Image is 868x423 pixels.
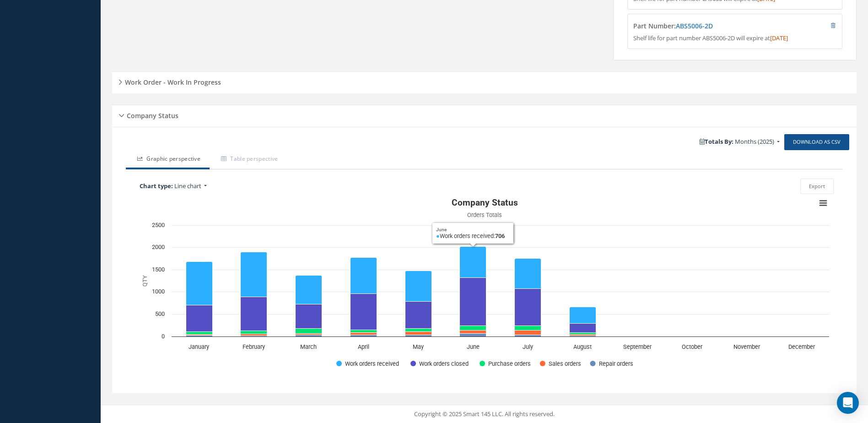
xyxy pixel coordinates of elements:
path: May, 612. Work orders closed. [405,302,432,329]
b: Totals By: [700,137,733,146]
span: Line chart [174,182,201,190]
div: Copyright © 2025 Smart 145 LLC. All rights reserved. [110,410,859,419]
path: August, 212. Work orders closed. [570,324,596,333]
path: February, 1,011. Work orders received. [241,252,267,297]
text: Orders Totals [467,211,502,218]
g: Work orders received, bar series 1 of 5 with 12 bars. [186,247,814,337]
a: ABS5006-2D [676,22,713,30]
span: : [674,22,713,30]
text: Company Status [452,197,518,208]
button: Show Sales orders [540,359,580,367]
text: August [573,343,592,350]
button: Show Repair orders [590,359,634,367]
text: January [189,343,209,350]
b: Chart type: [140,182,173,190]
g: Work orders closed, bar series 2 of 5 with 12 bars. [186,278,814,337]
path: July, 105. Purchase orders. [515,326,541,331]
a: Chart type: Line chart [135,179,359,193]
a: Download as CSV [784,134,849,150]
path: August, 20. Repair orders. [570,336,596,337]
path: August, 43. Purchase orders. [570,333,596,335]
div: Open Intercom Messenger [837,392,859,414]
text: 0 [162,333,165,340]
span: [DATE] [770,34,788,42]
a: Totals By: Months (2025) [695,135,784,149]
button: Show Work orders closed [410,359,469,367]
button: View chart menu, Company Status [817,197,830,210]
text: May [413,343,424,350]
path: April, 819. Work orders closed. [350,294,377,330]
path: March, 34. Sales orders. [296,334,322,335]
path: June, 1,078. Work orders closed. [460,278,486,326]
path: May, 79. Sales orders. [405,332,432,335]
span: Months (2025) [735,137,774,146]
path: January, 25. Repair orders. [186,336,213,337]
path: January, 65. Purchase orders. [186,332,213,335]
text: July [523,343,533,350]
svg: Interactive chart [135,194,834,377]
path: June, 66. Sales orders. [460,331,486,334]
button: Show Purchase orders [480,359,530,367]
path: March, 648. Work orders received. [296,276,322,304]
path: June, 71. Repair orders. [460,334,486,337]
path: March, 551. Work orders closed. [296,304,322,329]
path: June, 102. Purchase orders. [460,326,486,331]
path: April, 805. Work orders received. [350,258,377,294]
path: May, 688. Work orders received. [405,271,432,302]
a: Table perspective [210,150,287,169]
text: 1000 [152,288,165,295]
path: February, 12. Repair orders. [241,336,267,337]
path: April, 34. Repair orders. [350,335,377,337]
a: Graphic perspective [126,150,210,169]
path: August, 365. Work orders received. [570,307,596,324]
path: January, 23. Sales orders. [186,335,213,336]
path: July, 830. Work orders closed. [515,289,541,326]
text: March [300,343,317,350]
h4: Part Number [633,22,782,30]
text: June [467,343,480,350]
text: October [682,343,703,350]
text: November [733,343,760,350]
path: January, 593. Work orders closed. [186,305,213,332]
path: June, 706. Work orders received. [460,247,486,278]
g: Repair orders, bar series 5 of 5 with 12 bars. [186,334,814,337]
p: Shelf life for part number ABS5006-2D will expire at [633,34,836,43]
path: July, 107. Sales orders. [515,331,541,335]
path: February, 71. Purchase orders. [241,331,267,334]
text: December [788,343,815,350]
path: March, 36. Repair orders. [296,335,322,337]
path: January, 980. Work orders received. [186,262,213,305]
path: July, 34. Repair orders. [515,335,541,337]
path: March, 106. Purchase orders. [296,329,322,334]
h5: Company Status [124,109,178,120]
path: February, 764. Work orders closed. [241,297,267,331]
text: 1500 [152,266,165,273]
text: 500 [155,310,165,317]
path: August, 22. Sales orders. [570,335,596,336]
path: April, 49. Sales orders. [350,333,377,335]
path: May, 31. Repair orders. [405,335,432,337]
path: February, 45. Sales orders. [241,334,267,336]
button: Show Work orders received [336,359,400,367]
path: May, 70. Purchase orders. [405,329,432,332]
text: September [623,343,652,350]
h5: Work Order - Work In Progress [122,76,221,87]
text: QTY [141,275,148,287]
text: February [243,343,265,350]
text: April [358,343,369,350]
text: 2000 [152,244,165,250]
path: July, 678. Work orders received. [515,259,541,289]
button: Export [800,179,834,195]
text: 2500 [152,222,165,228]
path: April, 63. Purchase orders. [350,330,377,333]
div: Company Status. Highcharts interactive chart. [135,194,834,377]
